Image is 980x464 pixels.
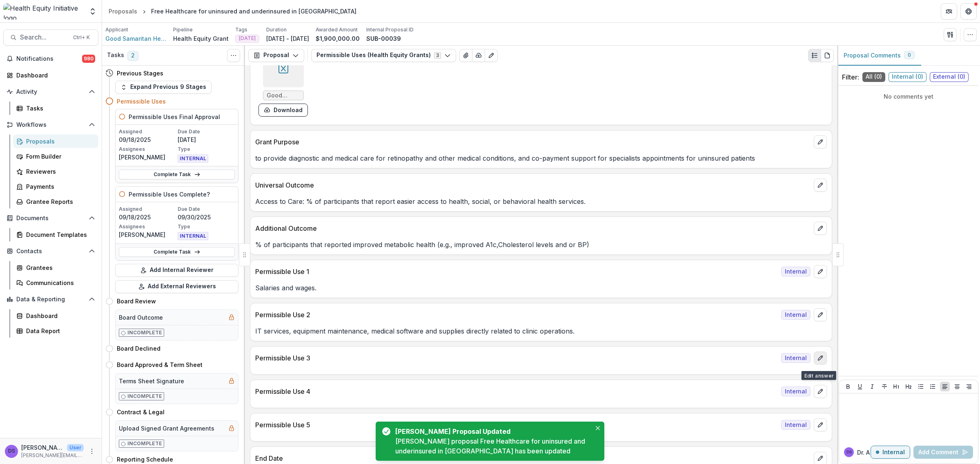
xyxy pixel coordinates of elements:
[67,444,84,451] p: User
[173,34,229,43] p: Health Equity Grant
[255,353,778,363] p: Permissible Use 3
[395,436,591,456] div: [PERSON_NAME] proposal Free Healthcare for uninsured and underinsured in [GEOGRAPHIC_DATA] has be...
[115,280,238,293] button: Add External Reviewers
[255,420,778,430] p: Permissible Use 5
[814,179,827,192] button: edit
[255,240,827,250] p: % of participants that reported improved metabolic health (e.g., improved A1c,Cholesterol levels ...
[3,29,98,46] button: Search...
[82,55,95,63] span: 980
[16,248,85,255] span: Contacts
[814,418,827,431] button: edit
[781,420,811,430] span: Internal
[395,426,588,436] div: [PERSON_NAME] Proposal Updated
[119,313,163,322] h5: Board Outcome
[151,7,356,15] div: Free Healthcare for uninsured and underinsured in [GEOGRAPHIC_DATA]
[3,245,98,258] button: Open Contacts
[13,261,98,274] a: Grantees
[26,312,92,320] div: Dashboard
[127,440,162,447] p: Incomplete
[871,446,910,459] button: Internal
[913,446,973,459] button: Add Comment
[843,382,853,391] button: Bold
[258,46,308,117] div: Good Samaritan Health_Budget.xlsxdownload-form-response
[593,423,603,433] button: Close
[16,55,82,62] span: Notifications
[267,92,300,99] span: Good Samaritan Health_Budget.xlsx
[105,34,167,43] span: Good Samaritan Health Services Inc
[87,446,97,456] button: More
[21,452,84,459] p: [PERSON_NAME][EMAIL_ADDRESS][PERSON_NAME][DATE][DOMAIN_NAME]
[366,34,401,43] p: SUB-00039
[814,135,827,148] button: edit
[16,88,85,95] span: Activity
[311,49,456,62] button: Permissible Uses (Health Equity Grants)3
[13,324,98,338] a: Data Report
[117,344,160,353] h4: Board Declined
[908,52,911,58] span: 0
[178,232,208,240] span: INTERNAL
[891,382,901,391] button: Heading 1
[266,26,287,33] p: Duration
[13,228,98,241] a: Document Templates
[119,377,184,385] h5: Terms Sheet Signature
[119,170,235,179] a: Complete Task
[255,283,827,293] p: Salaries and wages.
[178,135,235,144] p: [DATE]
[952,382,962,391] button: Align Center
[178,213,235,221] p: 09/30/2025
[814,351,827,365] button: edit
[71,33,91,42] div: Ctrl + K
[964,382,974,391] button: Align Right
[87,3,98,20] button: Open entity switcher
[235,26,247,33] p: Tags
[16,296,85,303] span: Data & Reporting
[366,26,414,33] p: Internal Proposal ID
[3,52,98,65] button: Notifications980
[117,360,203,369] h4: Board Approved & Term Sheet
[129,113,220,121] h5: Permissible Uses Final Approval
[3,3,84,20] img: Health Equity Initiative logo
[119,247,235,257] a: Complete Task
[13,195,98,208] a: Grantee Reports
[119,213,176,221] p: 09/18/2025
[26,104,92,113] div: Tasks
[178,223,235,230] p: Type
[3,118,98,131] button: Open Workflows
[882,449,905,456] p: Internal
[846,450,852,454] div: Dr. Ana Smith
[857,448,870,457] p: Dr. A
[13,150,98,163] a: Form Builder
[781,267,811,276] span: Internal
[178,146,235,153] p: Type
[13,180,98,193] a: Payments
[855,382,865,391] button: Underline
[3,68,98,82] a: Dashboard
[26,230,92,239] div: Document Templates
[3,293,98,306] button: Open Data & Reporting
[814,222,827,235] button: edit
[16,215,85,222] span: Documents
[127,329,162,336] p: Incomplete
[26,263,92,272] div: Grantees
[119,205,176,213] p: Assigned
[26,182,92,191] div: Payments
[16,71,92,80] div: Dashboard
[867,382,877,391] button: Italicize
[117,297,156,305] h4: Board Review
[119,135,176,144] p: 09/18/2025
[119,146,176,153] p: Assignees
[941,3,957,20] button: Partners
[119,223,176,230] p: Assignees
[21,443,64,452] p: [PERSON_NAME]
[930,72,969,82] span: External ( 0 )
[485,49,498,62] button: Edit as form
[20,33,68,41] span: Search...
[904,382,913,391] button: Heading 2
[940,382,950,391] button: Align Left
[837,46,921,66] button: Proposal Comments
[13,102,98,115] a: Tasks
[119,128,176,135] p: Assigned
[13,165,98,178] a: Reviewers
[115,81,212,94] button: Expand Previous 9 Stages
[107,52,124,59] h3: Tasks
